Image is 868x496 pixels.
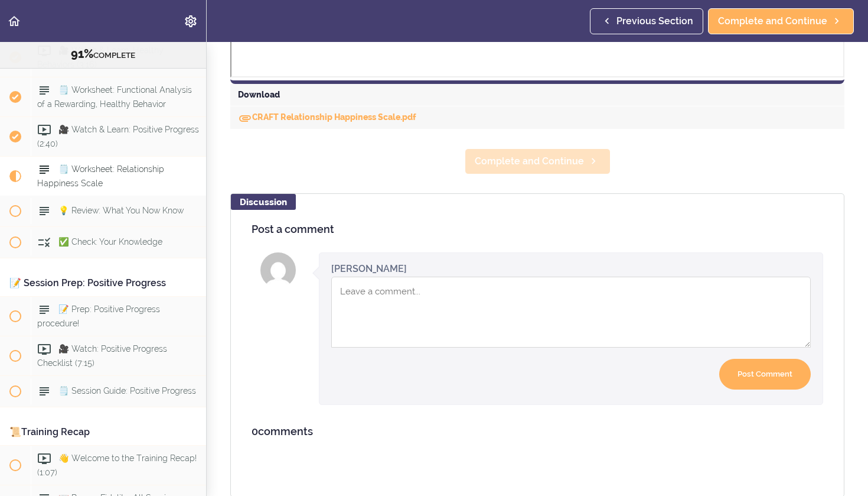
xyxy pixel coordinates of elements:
span: 🎥 Watch: Positive Progress Checklist (7:15) [37,344,167,367]
span: 🎥 Watch & Learn: Positive Progress (2:40) [37,125,199,148]
div: [PERSON_NAME] [331,262,407,275]
span: 📝 Prep: Positive Progress procedure! [37,304,160,328]
svg: Download [238,111,252,125]
h4: comments [252,426,823,437]
span: 👋 Welcome to the Training Recap! (1:07) [37,453,197,476]
span: 🗒️ Worksheet: Functional Analysis of a Rewarding, Healthy Behavior [37,85,192,108]
a: Previous Section [590,8,703,34]
span: 🗒️ Worksheet: Relationship Happiness Scale [37,164,164,187]
svg: Settings Menu [184,14,198,28]
svg: Back to course curriculum [7,14,21,28]
a: Complete and Continue [708,8,854,34]
span: 💡 Review: What You Now Know [58,206,184,215]
span: 91% [71,47,93,61]
div: Discussion [231,194,296,210]
span: Complete and Continue [475,154,584,168]
div: COMPLETE [15,47,191,62]
span: ✅ Check: Your Knowledge [58,237,162,247]
span: Previous Section [616,14,693,28]
textarea: Comment box [331,277,811,348]
a: DownloadCRAFT Relationship Happiness Scale.pdf [238,112,416,122]
a: Complete and Continue [465,148,611,174]
span: 🎥 Watch & Learn: Healthy Behaviors (3:16) [37,46,164,69]
input: Post Comment [719,359,811,390]
span: Complete and Continue [718,14,827,28]
div: Download [230,84,844,106]
h4: Post a comment [252,223,823,235]
img: Samantha Bradley [260,252,296,288]
span: 0 [252,425,258,437]
span: 🗒️ Session Guide: Positive Progress [58,386,196,395]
